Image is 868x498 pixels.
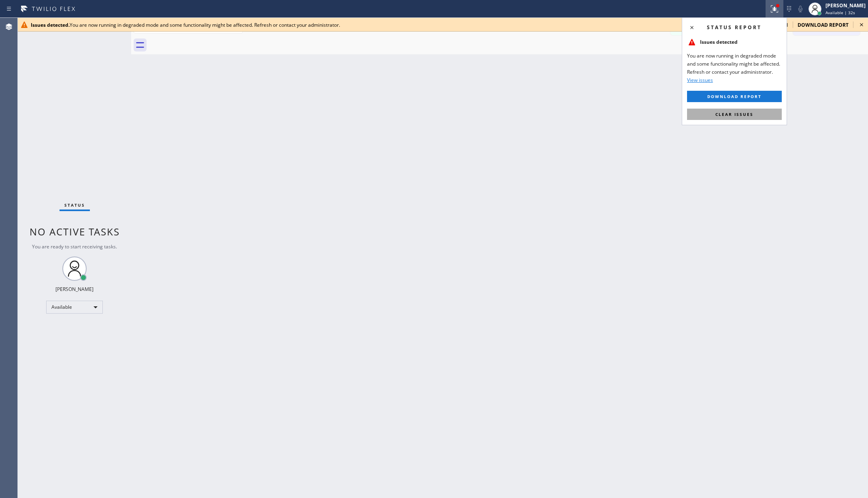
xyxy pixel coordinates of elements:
span: Status [64,202,85,208]
div: [PERSON_NAME] [825,2,866,9]
span: download report [798,21,849,28]
span: You are ready to start receiving tasks. [32,243,117,250]
div: You are now running in degraded mode and some functionality might be affected. Refresh or contact... [31,21,760,28]
b: Issues detected. [31,21,70,28]
button: Mute [795,3,806,15]
span: No active tasks [30,225,120,238]
span: Available | 32s [825,10,855,15]
div: [PERSON_NAME] [55,286,94,293]
div: Available [46,301,103,314]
